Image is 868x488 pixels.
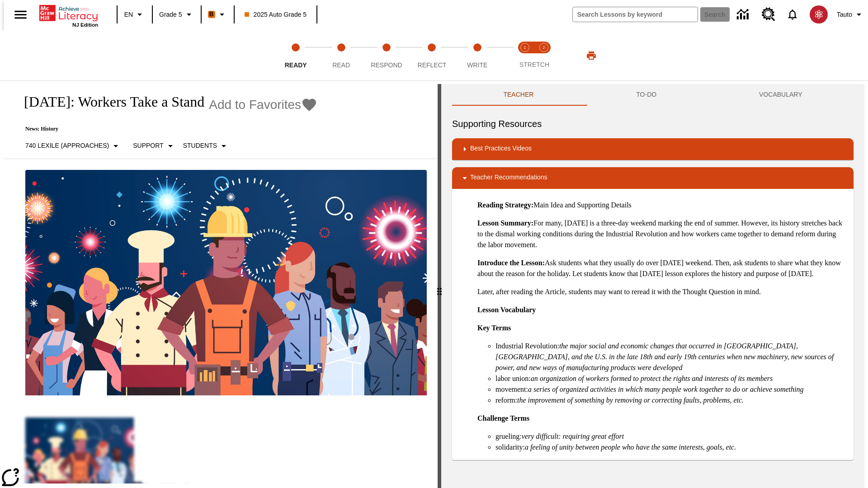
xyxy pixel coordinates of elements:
[531,375,773,382] em: an organization of workers formed to protect the rights and interests of its members
[4,84,438,483] div: reading
[477,324,511,332] strong: Key Terms
[528,385,804,393] em: a series of organized activities in which many people work together to do or achieve something
[209,9,214,20] span: B
[360,31,413,80] button: Respond step 3 of 5
[522,432,624,440] em: very difficult: requiring great effort
[441,84,864,488] div: activity
[477,201,533,209] strong: Reading Strategy:
[7,1,34,28] button: Open side menu
[495,442,846,453] li: solidarity:
[512,31,538,80] button: Stretch Read step 1 of 2
[269,31,322,80] button: Ready step 1 of 5
[183,141,217,150] p: Students
[467,61,487,69] span: Write
[585,84,708,106] button: TO-DO
[245,10,307,19] span: 2025 Auto Grade 5
[156,6,198,23] button: Grade: Grade 5, Select a grade
[209,98,301,112] span: Add to Favorites
[477,258,846,279] p: Ask students what they usually do over [DATE] weekend. Then, ask students to share what they know...
[833,6,868,23] button: Profile/Settings
[477,306,536,314] strong: Lesson Vocabulary
[495,395,846,406] li: reform:
[315,31,367,80] button: Read step 2 of 5
[477,219,533,227] strong: Lesson Summary:
[452,167,854,189] div: Teacher Recommendations
[129,138,179,154] button: Scaffolds, Support
[531,31,557,80] button: Stretch Respond step 2 of 2
[470,144,532,155] p: Best Practices Videos
[209,97,317,113] button: Add to Favorites - Labor Day: Workers Take a Stand
[133,141,163,150] p: Support
[159,10,182,19] span: Grade 5
[72,22,98,28] span: NJ Edition
[39,3,98,28] div: Home
[179,138,233,154] button: Select Student
[495,373,846,384] li: labor union:
[285,61,307,69] span: Ready
[477,414,529,422] strong: Challenge Terms
[124,10,133,19] span: EN
[477,286,846,297] p: Later, after reading the Article, students may want to reread it with the Thought Question in mind.
[204,6,231,23] button: Boost Class color is orange. Change class color
[452,84,585,106] button: Teacher
[452,84,854,106] div: Instructional Panel Tabs
[477,259,545,267] strong: Introduce the Lesson:
[332,61,350,69] span: Read
[517,396,744,404] em: the improvement of something by removing or correcting faults, problems, etc.
[519,61,549,68] span: STRETCH
[14,94,204,110] h1: [DATE]: Workers Take a Stand
[120,6,149,23] button: Language: EN, Select a language
[452,138,854,160] div: Best Practices Videos
[708,84,854,106] button: VOCABULARY
[837,10,852,19] span: Tauto
[810,5,828,23] img: avatar image
[25,170,427,396] img: A banner with a blue background shows an illustrated row of diverse men and women dressed in clot...
[477,218,846,250] p: For many, [DATE] is a three-day weekend marking the end of summer. However, its history stretches...
[781,3,804,26] a: Notifications
[495,341,846,373] li: Industrial Revolution:
[14,126,317,132] p: News: History
[577,47,606,64] button: Print
[495,342,834,371] em: the major social and economic changes that occurred in [GEOGRAPHIC_DATA], [GEOGRAPHIC_DATA], and ...
[406,31,458,80] button: Reflect step 4 of 5
[495,384,846,395] li: movement:
[731,2,756,27] a: Data Center
[470,173,547,183] p: Teacher Recommendations
[452,117,854,131] h6: Supporting Resources
[495,431,846,442] li: grueling:
[477,200,846,211] p: Main Idea and Supporting Details
[451,31,504,80] button: Write step 5 of 5
[525,443,736,451] em: a feeling of unity between people who have the same interests, goals, etc.
[371,61,402,69] span: Respond
[22,138,125,154] button: Select Lexile, 740 Lexile (Approaches)
[804,3,833,26] button: Select a new avatar
[524,45,526,50] text: 1
[573,7,698,22] input: search field
[542,45,545,50] text: 2
[756,2,781,27] a: Resource Center, Will open in new tab
[438,84,441,488] div: Press Enter or Spacebar and then press right and left arrow keys to move the slider
[25,141,109,150] p: 740 Lexile (Approaches)
[418,61,447,69] span: Reflect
